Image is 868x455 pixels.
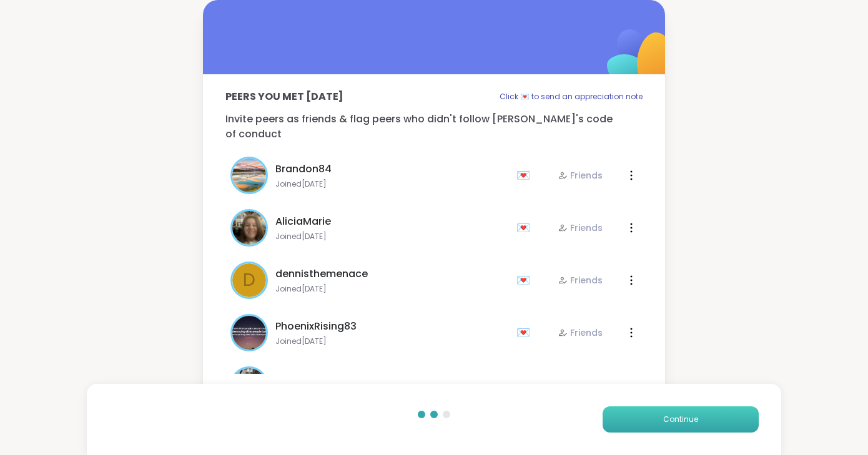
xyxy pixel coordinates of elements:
span: Brandon84 [275,162,332,177]
div: Friends [558,169,603,182]
div: 💌 [516,270,535,290]
p: Peers you met [DATE] [225,89,343,104]
img: AliciaMarie [232,211,266,245]
button: Continue [603,406,759,433]
span: suzandavis55 [275,371,345,386]
div: 💌 [516,218,535,238]
span: d [243,267,255,293]
div: Friends [558,326,603,339]
div: 💌 [516,165,535,185]
span: AliciaMarie [275,214,331,229]
img: PhoenixRising83 [232,316,266,350]
p: Click 💌 to send an appreciation note [500,89,643,104]
span: dennisthemenace [275,267,368,281]
span: PhoenixRising83 [275,319,357,334]
span: Continue [663,414,698,425]
p: Invite peers as friends & flag peers who didn't follow [PERSON_NAME]'s code of conduct [225,112,643,142]
span: Joined [DATE] [275,336,509,346]
img: Brandon84 [232,159,266,192]
div: 💌 [516,323,535,343]
div: Friends [558,274,603,286]
img: suzandavis55 [232,368,266,402]
span: Joined [DATE] [275,232,509,242]
span: Joined [DATE] [275,179,509,189]
div: Friends [558,222,603,234]
span: Joined [DATE] [275,284,509,294]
